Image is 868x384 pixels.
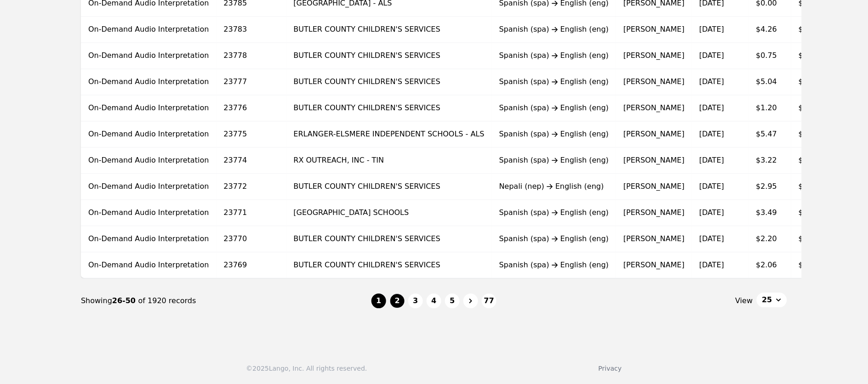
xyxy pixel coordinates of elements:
td: BUTLER COUNTY CHILDREN'S SERVICES [286,174,492,200]
td: On-Demand Audio Interpretation [81,95,217,121]
div: Spanish (spa) English (eng) [499,50,609,61]
div: Nepali (nep) English (eng) [499,181,609,192]
td: $5.04 [749,69,792,95]
td: On-Demand Audio Interpretation [81,69,217,95]
time: [DATE] [699,182,724,191]
td: 23769 [217,252,286,278]
button: 77 [482,294,497,308]
div: Showing of 1920 records [81,295,371,306]
time: [DATE] [699,25,724,34]
time: [DATE] [699,234,724,243]
div: Spanish (spa) English (eng) [499,260,609,271]
td: On-Demand Audio Interpretation [81,226,217,252]
td: BUTLER COUNTY CHILDREN'S SERVICES [286,252,492,278]
div: Spanish (spa) English (eng) [499,102,609,113]
td: BUTLER COUNTY CHILDREN'S SERVICES [286,95,492,121]
button: 1 [371,294,386,308]
td: 23776 [217,95,286,121]
td: $2.20 [749,226,792,252]
span: $0.43/minute [799,182,848,191]
time: [DATE] [699,130,724,138]
span: $0.31/minute [799,156,848,164]
time: [DATE] [699,156,724,164]
td: [PERSON_NAME] [616,43,692,69]
td: On-Demand Audio Interpretation [81,43,217,69]
div: © 2025 Lango, Inc. All rights reserved. [246,364,367,373]
td: On-Demand Audio Interpretation [81,200,217,226]
td: $3.49 [749,200,792,226]
time: [DATE] [699,103,724,112]
span: 25 [762,294,772,305]
td: [PERSON_NAME] [616,69,692,95]
td: $0.75 [749,43,792,69]
td: $3.22 [749,147,792,174]
td: $4.26 [749,17,792,43]
td: $2.06 [749,252,792,278]
span: $0.29/minute [799,51,848,60]
td: [PERSON_NAME] [616,200,692,226]
td: [PERSON_NAME] [616,121,692,147]
td: 23772 [217,174,286,200]
td: ERLANGER-ELSMERE INDEPENDENT SCHOOLS - ALS [286,121,492,147]
td: On-Demand Audio Interpretation [81,147,217,174]
div: Spanish (spa) English (eng) [499,129,609,140]
td: [PERSON_NAME] [616,147,692,174]
td: On-Demand Audio Interpretation [81,174,217,200]
td: On-Demand Audio Interpretation [81,121,217,147]
td: 23775 [217,121,286,147]
td: BUTLER COUNTY CHILDREN'S SERVICES [286,17,492,43]
div: Spanish (spa) English (eng) [499,155,609,166]
td: $1.20 [749,95,792,121]
div: Spanish (spa) English (eng) [499,76,609,87]
td: $5.47 [749,121,792,147]
div: Spanish (spa) English (eng) [499,24,609,35]
nav: Page navigation [81,278,787,323]
time: [DATE] [699,208,724,217]
td: 23778 [217,43,286,69]
span: $0.30/minute [799,208,848,217]
td: RX OUTREACH, INC - TIN [286,147,492,174]
span: $0.31/minute [799,25,848,34]
td: 23770 [217,226,286,252]
button: 25 [757,293,787,307]
td: 23771 [217,200,286,226]
td: BUTLER COUNTY CHILDREN'S SERVICES [286,69,492,95]
td: BUTLER COUNTY CHILDREN'S SERVICES [286,43,492,69]
span: 26-50 [112,296,138,305]
div: Spanish (spa) English (eng) [499,207,609,218]
span: $0.29/minute [799,130,848,138]
td: $2.95 [749,174,792,200]
td: [PERSON_NAME] [616,226,692,252]
td: [PERSON_NAME] [616,95,692,121]
span: $0.31/minute [799,103,848,112]
span: $0.30/minute [799,234,848,243]
td: BUTLER COUNTY CHILDREN'S SERVICES [286,226,492,252]
td: [PERSON_NAME] [616,17,692,43]
td: [GEOGRAPHIC_DATA] SCHOOLS [286,200,492,226]
td: 23774 [217,147,286,174]
td: [PERSON_NAME] [616,174,692,200]
button: 5 [445,294,460,308]
time: [DATE] [699,51,724,60]
button: 3 [408,294,423,308]
span: $0.31/minute [799,77,848,86]
td: On-Demand Audio Interpretation [81,17,217,43]
time: [DATE] [699,77,724,86]
button: 4 [427,294,441,308]
time: [DATE] [699,260,724,269]
a: Privacy [599,365,622,372]
span: View [736,295,753,306]
td: [PERSON_NAME] [616,252,692,278]
td: 23777 [217,69,286,95]
td: 23783 [217,17,286,43]
span: $0.35/minute [799,260,848,269]
div: Spanish (spa) English (eng) [499,233,609,244]
td: On-Demand Audio Interpretation [81,252,217,278]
